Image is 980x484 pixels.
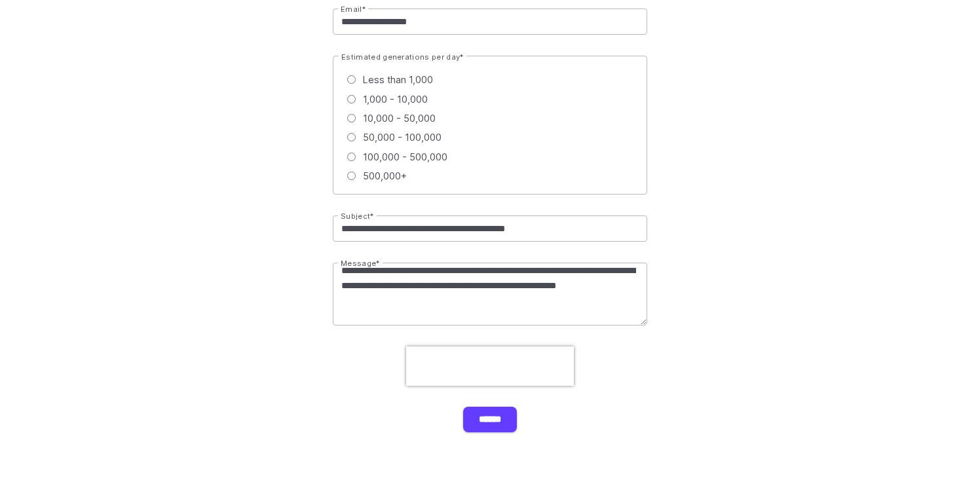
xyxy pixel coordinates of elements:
[363,168,407,183] span: 500,000+
[347,95,356,103] input: 1,000 - 10,000
[341,52,460,62] span: Estimated generations per day
[347,133,356,141] input: 50,000 - 100,000
[406,346,574,386] iframe: reCAPTCHA
[347,114,356,122] input: 10,000 - 50,000
[363,92,428,107] span: 1,000 - 10,000
[347,75,356,84] input: Less than 1,000
[341,212,370,221] span: Subject
[347,153,356,161] input: 100,000 - 500,000
[341,259,376,268] span: Message
[363,72,433,87] span: Less than 1,000
[363,149,447,164] span: 100,000 - 500,000
[363,130,442,145] span: 50,000 - 100,000
[341,5,362,14] span: Email
[363,111,436,126] span: 10,000 - 50,000
[347,172,356,180] input: 500,000+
